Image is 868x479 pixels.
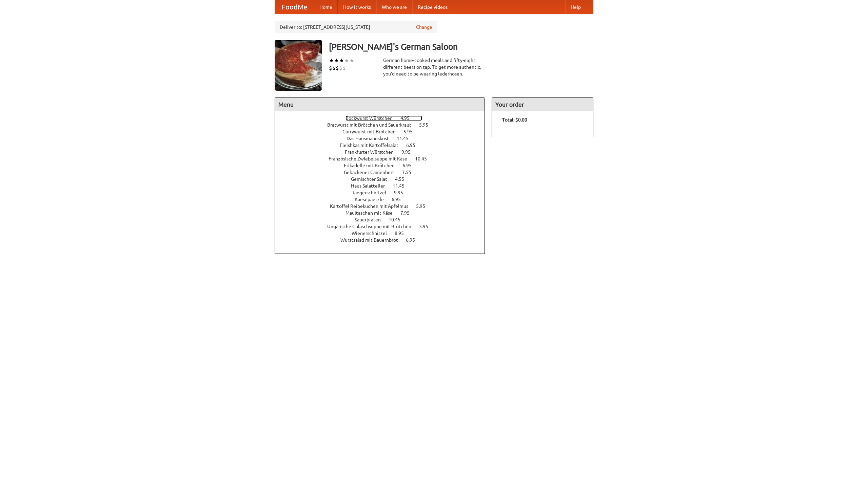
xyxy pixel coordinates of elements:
[355,217,388,222] span: Sauerbraten
[383,57,485,77] div: German home-cooked meals and fifty-eight different beers on tap. To get more authentic, you'd nee...
[565,0,586,14] a: Help
[342,64,346,72] li: $
[345,149,423,155] a: Frankfurter Würstchen 9.95
[329,156,414,161] span: Französische Zwiebelsuppe mit Käse
[416,203,432,209] span: 5.95
[352,231,416,236] a: Wienerschnitzel 8.95
[416,24,432,30] a: Change
[342,129,425,134] a: Currywurst mit Brötchen 5.95
[344,163,424,168] a: Frikadelle mit Brötchen 6.95
[327,224,441,229] a: Ungarische Gulaschsuppe mit Brötchen 3.95
[327,224,418,229] span: Ungarische Gulaschsuppe mit Brötchen
[352,190,416,195] a: Jaegerschnitzel 9.95
[400,115,416,121] span: 4.95
[329,57,334,64] li: ★
[332,64,336,72] li: $
[419,122,435,128] span: 5.95
[392,197,408,202] span: 6.95
[406,143,422,148] span: 6.95
[329,40,593,53] h3: [PERSON_NAME]'s German Saloon
[419,224,435,229] span: 3.95
[347,136,396,141] span: Das Hausmannskost
[346,210,399,216] span: Maultaschen mit Käse
[346,115,422,121] a: Bockwurst Würstchen 4.95
[351,176,394,182] span: Gemischter Salat
[330,203,438,209] a: Kartoffel Reibekuchen mit Apfelmus 5.95
[345,149,400,155] span: Frankfurter Würstchen
[329,156,439,161] a: Französische Zwiebelsuppe mit Käse 10.45
[393,183,411,189] span: 11.45
[275,0,314,14] a: FoodMe
[400,210,416,216] span: 7.95
[329,64,332,72] li: $
[403,129,419,134] span: 5.95
[395,176,411,182] span: 4.55
[394,190,410,195] span: 9.95
[275,21,437,33] div: Deliver to: [STREET_ADDRESS][US_STATE]
[355,197,413,202] a: Kaesepaetzle 6.95
[412,0,453,14] a: Recipe videos
[395,231,411,236] span: 8.95
[340,237,428,243] a: Wurstsalad mit Bauernbrot 6.95
[389,217,407,222] span: 10.45
[340,143,405,148] span: Fleishkas mit Kartoffelsalat
[347,136,421,141] a: Das Hausmannskost 11.45
[344,163,401,168] span: Frikadelle mit Brötchen
[376,0,412,14] a: Who we are
[275,98,485,111] h4: Menu
[349,57,354,64] li: ★
[327,122,418,128] span: Bratwurst mit Brötchen und Sauerkraut
[352,231,394,236] span: Wienerschnitzel
[346,210,422,216] a: Maultaschen mit Käse 7.95
[401,149,417,155] span: 9.95
[334,57,339,64] li: ★
[415,156,434,161] span: 10.45
[314,0,338,14] a: Home
[402,163,418,168] span: 6.95
[397,136,415,141] span: 11.45
[402,170,418,175] span: 7.55
[344,170,424,175] a: Gebackener Camenbert 7.55
[406,237,422,243] span: 6.95
[346,115,399,121] span: Bockwurst Würstchen
[351,176,417,182] a: Gemischter Salat 4.55
[339,64,342,72] li: $
[351,183,417,189] a: Haus Salatteller 11.45
[344,57,349,64] li: ★
[330,203,415,209] span: Kartoffel Reibekuchen mit Apfelmus
[355,197,391,202] span: Kaesepaetzle
[275,40,322,91] img: angular.jpg
[344,170,401,175] span: Gebackener Camenbert
[355,217,413,222] a: Sauerbraten 10.45
[351,183,392,189] span: Haus Salatteller
[352,190,393,195] span: Jaegerschnitzel
[327,122,441,128] a: Bratwurst mit Brötchen und Sauerkraut 5.95
[492,98,593,111] h4: Your order
[339,57,344,64] li: ★
[502,117,527,123] b: Total: $0.00
[340,143,428,148] a: Fleishkas mit Kartoffelsalat 6.95
[338,0,376,14] a: How it works
[340,237,405,243] span: Wurstsalad mit Bauernbrot
[342,129,402,134] span: Currywurst mit Brötchen
[336,64,339,72] li: $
